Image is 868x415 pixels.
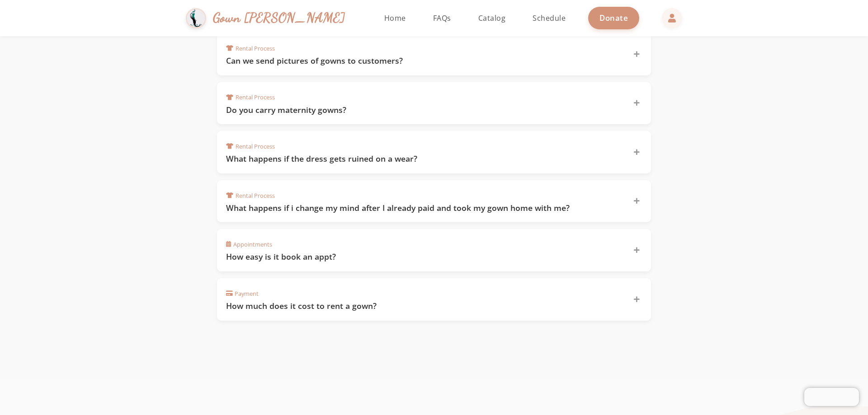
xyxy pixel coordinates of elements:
span: Payment [226,289,259,298]
h3: How much does it cost to rent a gown? [226,300,622,312]
h3: What happens if the dress gets ruined on a wear? [226,153,622,164]
span: Catalog [478,13,506,23]
span: Rental Process [226,44,275,53]
span: Rental Process [226,191,275,200]
h3: What happens if i change my mind after I already paid and took my gown home with me? [226,202,622,214]
span: Donate [599,13,628,23]
span: Appointments [226,240,272,249]
h3: How easy is it book an appt? [226,251,622,262]
span: FAQs [433,13,451,23]
span: Home [384,13,406,23]
iframe: Chatra live chat [804,388,859,406]
h3: Do you carry maternity gowns? [226,104,622,116]
img: Gown Gmach Logo [186,8,206,28]
span: Rental Process [226,142,275,151]
span: Schedule [533,13,566,23]
a: Donate [588,7,639,29]
h3: Can we send pictures of gowns to customers? [226,55,622,66]
span: Gown [PERSON_NAME] [213,8,345,28]
a: Gown [PERSON_NAME] [186,6,354,31]
span: Rental Process [226,93,275,102]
